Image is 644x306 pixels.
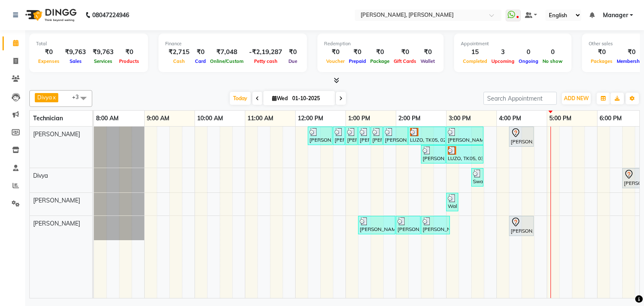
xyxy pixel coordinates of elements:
[52,94,56,101] a: x
[371,128,382,144] div: [PERSON_NAME], TK07, 01:30 PM-01:45 PM, Permanent Nail Paint Solid Color-Hand
[447,128,483,144] div: [PERSON_NAME], TK08, 03:00 PM-03:45 PM, Nail Art Cat Eye-Hand
[33,197,80,204] span: [PERSON_NAME]
[165,40,300,47] div: Finance
[286,58,299,64] span: Due
[603,11,628,20] span: Manager
[245,112,275,124] a: 11:00 AM
[447,194,457,210] div: Walkin, TK09, 03:00 PM-03:05 PM, Restoration Removal of Nail Paint-Hand
[230,92,251,105] span: Today
[62,47,89,57] div: ₹9,763
[384,128,407,144] div: [PERSON_NAME], TK07, 01:45 PM-02:15 PM, Nail Art Stamping Per Finger-Hand
[422,217,449,233] div: [PERSON_NAME], TK02, 02:30 PM-03:05 PM, Nail Art [PERSON_NAME] Per Finger-Hand
[347,58,368,64] span: Prepaid
[21,3,79,27] img: logo
[397,217,420,233] div: [PERSON_NAME], TK02, 02:00 PM-02:30 PM, Nail Art Stamping Per Finger-Hand
[33,130,80,138] span: [PERSON_NAME]
[447,112,473,124] a: 3:00 PM
[564,95,589,101] span: ADD NEW
[36,47,62,57] div: ₹0
[286,47,300,57] div: ₹0
[540,47,565,57] div: 0
[472,169,483,185] div: Swati, TK03, 03:30 PM-03:35 PM, Restoration Removal of Nail Paint-Toes
[392,58,418,64] span: Gift Cards
[418,58,437,64] span: Wallet
[368,58,392,64] span: Package
[359,128,369,144] div: [PERSON_NAME], TK01, 01:15 PM-01:20 PM, Nail Art [PERSON_NAME] Per Finger-Hand
[562,93,591,104] button: ADD NEW
[309,128,332,144] div: [PERSON_NAME], TK01, 12:15 PM-12:45 PM, Refills Acrylic-Hand
[290,92,332,105] input: 2025-10-01
[193,47,208,57] div: ₹0
[94,112,121,124] a: 8:00 AM
[37,94,52,101] span: Divya
[324,47,347,57] div: ₹0
[422,146,445,162] div: [PERSON_NAME], TK08, 02:30 PM-03:00 PM, Nail Extensions Acrylic-Hand
[72,93,85,100] span: +3
[461,58,489,64] span: Completed
[296,112,325,124] a: 12:00 PM
[195,112,225,124] a: 10:00 AM
[193,58,208,64] span: Card
[547,112,574,124] a: 5:00 PM
[33,114,63,122] span: Technician
[36,40,141,47] div: Total
[589,47,615,57] div: ₹0
[483,92,557,105] input: Search Appointment
[597,112,624,124] a: 6:00 PM
[246,47,286,57] div: -₹2,19,287
[89,47,117,57] div: ₹9,763
[392,47,418,57] div: ₹0
[368,47,392,57] div: ₹0
[347,47,368,57] div: ₹0
[497,112,523,124] a: 4:00 PM
[589,58,615,64] span: Packages
[208,47,246,57] div: ₹7,048
[33,220,80,227] span: [PERSON_NAME]
[324,58,347,64] span: Voucher
[510,217,533,235] div: [PERSON_NAME], TK06, 04:15 PM-04:45 PM, Permanent Nail Paint Solid Color-Hand
[517,58,540,64] span: Ongoing
[540,58,565,64] span: No show
[418,47,437,57] div: ₹0
[396,112,423,124] a: 2:00 PM
[117,58,141,64] span: Products
[346,128,357,144] div: [PERSON_NAME], TK01, 01:00 PM-01:15 PM, Nail Art Stamping Per Finger-Hand
[145,112,171,124] a: 9:00 AM
[334,128,344,144] div: [PERSON_NAME], TK01, 12:45 PM-01:00 PM, Permanent Nail Paint Solid Color-Hand
[117,47,141,57] div: ₹0
[68,58,84,64] span: Sales
[92,3,129,27] b: 08047224946
[517,47,540,57] div: 0
[33,172,48,179] span: Divya
[36,58,62,64] span: Expenses
[461,47,489,57] div: 15
[208,58,246,64] span: Online/Custom
[324,40,437,47] div: Redemption
[409,128,445,144] div: LUZO, TK05, 02:15 PM-03:00 PM, Nail Extensions Acrylic-Hand
[346,112,372,124] a: 1:00 PM
[447,146,483,162] div: LUZO, TK05, 03:00 PM-03:45 PM, Nail Art Cat Eye-Hand
[165,47,193,57] div: ₹2,715
[252,58,280,64] span: Petty cash
[461,40,565,47] div: Appointment
[489,47,517,57] div: 3
[359,217,395,233] div: [PERSON_NAME], TK02, 01:15 PM-02:00 PM, Permanent Nail Paint Solid Color-Hand
[270,95,290,101] span: Wed
[510,128,533,145] div: [PERSON_NAME], TK06, 04:15 PM-04:45 PM, Permanent Nail Paint Solid Color-Hand
[489,58,517,64] span: Upcoming
[171,58,187,64] span: Cash
[92,58,114,64] span: Services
